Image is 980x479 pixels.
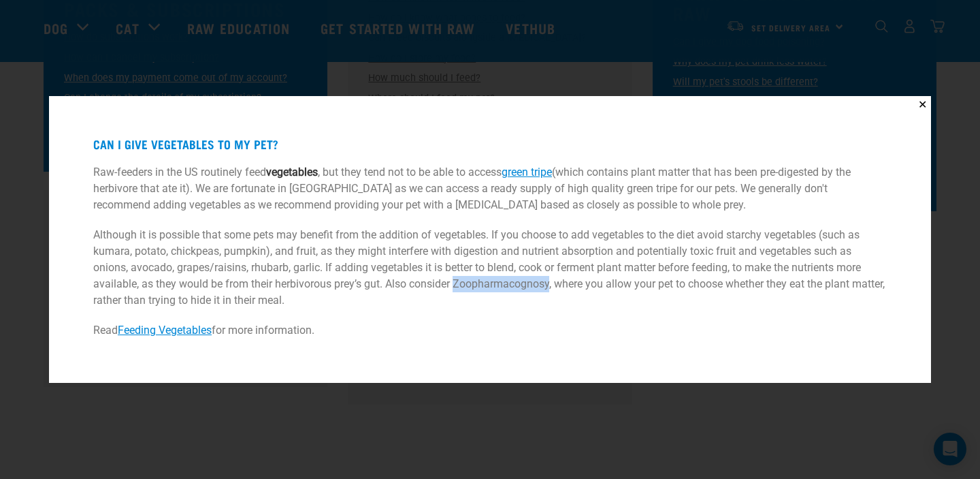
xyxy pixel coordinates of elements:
[93,164,887,213] p: Raw-feeders in the US routinely feed , but they tend not to be able to access (which contains pla...
[93,227,887,309] p: Although it is possible that some pets may benefit from the addition of vegetables. If you choose...
[93,322,887,339] p: Read for more information.
[502,166,552,179] a: green tripe
[118,324,212,337] a: Feeding Vegetables
[914,96,931,113] button: Close
[93,138,887,151] h4: Can I give vegetables to my pet?
[266,166,318,179] strong: vegetables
